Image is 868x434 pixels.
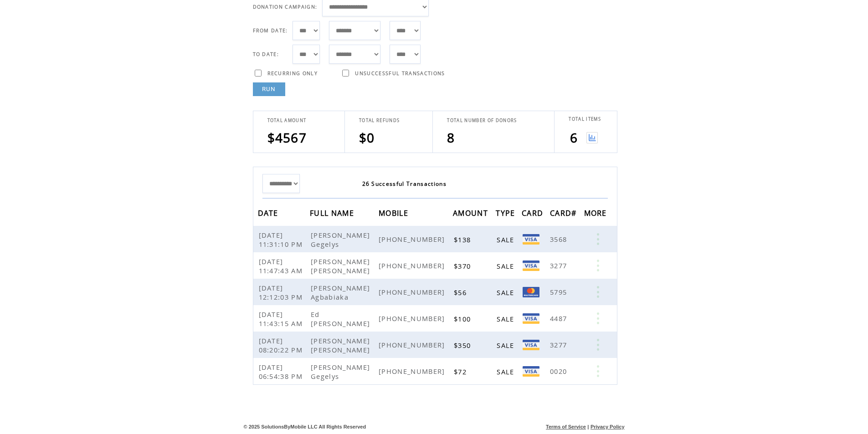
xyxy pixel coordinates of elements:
span: [PHONE_NUMBER] [379,367,447,376]
span: [PERSON_NAME] Gegelys [311,363,370,381]
a: FULL NAME [310,210,356,215]
span: AMOUNT [453,206,490,223]
img: View graph [586,132,598,143]
span: © 2025 SolutionsByMobile LLC All Rights Reserved [244,424,366,429]
span: [DATE] 11:43:15 AM [259,310,305,328]
img: Mastercard [523,287,539,297]
span: [PERSON_NAME] [PERSON_NAME] [311,336,372,354]
a: CARD [522,210,545,215]
span: [PHONE_NUMBER] [379,287,447,296]
span: SALE [497,367,516,376]
span: $72 [454,367,469,376]
span: [PERSON_NAME] Agbabiaka [311,283,370,301]
span: FULL NAME [310,206,356,223]
a: Terms of Service [546,424,586,429]
span: TOTAL ITEMS [569,116,601,122]
span: 4487 [550,314,569,323]
span: MORE [584,206,609,223]
span: CARD# [550,206,579,223]
a: TYPE [496,210,517,215]
span: [PHONE_NUMBER] [379,314,447,323]
img: Visa [523,234,539,245]
img: Visa [523,313,539,324]
span: [PHONE_NUMBER] [379,340,447,349]
img: VISA [523,340,539,350]
img: VISA [523,260,539,271]
a: DATE [258,210,281,215]
span: SALE [497,235,516,244]
span: [PHONE_NUMBER] [379,235,447,244]
span: SALE [497,261,516,271]
span: [DATE] 12:12:03 PM [259,283,305,301]
span: [DATE] 11:47:43 AM [259,257,305,275]
span: 5795 [550,287,569,296]
span: $350 [454,341,473,350]
span: TYPE [496,206,517,223]
span: [DATE] 11:31:10 PM [259,230,305,249]
span: 3277 [550,340,569,349]
img: VISA [523,366,539,377]
span: FROM DATE: [253,27,288,34]
span: $370 [454,261,473,271]
span: MOBILE [379,206,411,223]
span: DONATION CAMPAIGN: [253,4,318,10]
a: CARD# [550,210,579,215]
span: TO DATE: [253,51,279,57]
span: RECURRING ONLY [267,70,318,77]
span: 0020 [550,367,569,376]
span: TOTAL REFUNDS [359,117,400,123]
span: SALE [497,288,516,297]
span: [PERSON_NAME] Gegelys [311,230,370,249]
span: 26 Successful Transactions [362,180,447,188]
span: $4567 [267,129,307,146]
span: SALE [497,341,516,350]
span: | [587,424,589,429]
span: [PHONE_NUMBER] [379,261,447,270]
a: Privacy Policy [591,424,625,429]
span: Ed [PERSON_NAME] [311,310,372,328]
span: $56 [454,288,469,297]
span: $0 [359,129,375,146]
span: 3277 [550,261,569,270]
span: TOTAL NUMBER OF DONORS [447,117,517,123]
span: [PERSON_NAME] [PERSON_NAME] [311,257,372,275]
span: [DATE] 08:20:22 PM [259,336,305,354]
span: 6 [570,129,578,146]
span: 3568 [550,235,569,244]
a: RUN [253,82,285,96]
a: AMOUNT [453,210,490,215]
span: [DATE] 06:54:38 PM [259,363,305,381]
span: 8 [447,129,455,146]
span: SALE [497,314,516,323]
span: UNSUCCESSFUL TRANSACTIONS [355,70,445,77]
span: $100 [454,314,473,323]
span: $138 [454,235,473,244]
span: TOTAL AMOUNT [267,117,307,123]
span: DATE [258,206,281,223]
span: CARD [522,206,545,223]
a: MOBILE [379,210,411,215]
